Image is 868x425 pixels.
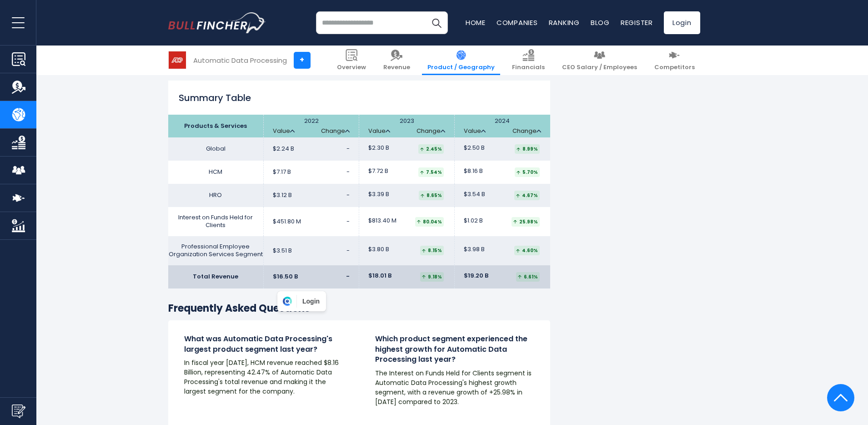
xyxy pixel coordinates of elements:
[464,144,485,152] span: $2.50 B
[549,18,580,27] a: Ranking
[512,127,541,135] a: Change
[368,246,389,253] span: $3.80 B
[420,272,444,282] div: 9.18%
[168,12,266,33] a: Go to homepage
[649,46,700,75] a: Competitors
[425,11,448,34] button: Search
[422,46,500,75] a: Product / Geography
[264,115,359,137] th: 2022
[383,64,410,71] span: Revenue
[464,191,485,198] span: $3.54 B
[294,52,311,69] a: +
[346,144,350,153] span: -
[168,184,264,207] td: HRO
[507,46,550,75] a: Financials
[273,273,298,281] span: $16.50 B
[557,46,642,75] a: CEO Salary / Employees
[415,217,444,227] div: 80.04%
[168,115,264,137] th: Products & Services
[464,127,486,135] a: Value
[512,217,540,227] div: 25.98%
[515,167,540,177] div: 5.70%
[419,191,444,200] div: 8.65%
[184,358,343,396] p: In fiscal year [DATE], HCM revenue reached $8.16 Billion, representing 42.47% of Automatic Data P...
[368,144,389,152] span: $2.30 B
[368,167,388,175] span: $7.72 B
[455,115,550,137] th: 2024
[464,246,485,253] span: $3.98 B
[273,218,301,226] span: $451.80 M
[427,64,495,71] span: Product / Geography
[375,334,534,364] h4: Which product segment experienced the highest growth for Automatic Data Processing last year?
[168,207,264,236] td: Interest on Funds Held for Clients
[368,191,389,198] span: $3.39 B
[273,127,295,135] a: Value
[184,334,343,354] h4: What was Automatic Data Processing's largest product segment last year?
[321,127,350,135] a: Change
[368,217,396,225] span: $813.40 M
[514,191,540,200] div: 4.67%
[273,168,291,176] span: $7.17 B
[621,18,653,27] a: Register
[331,46,371,75] a: Overview
[514,246,540,255] div: 4.60%
[168,137,264,161] td: Global
[664,11,700,34] a: Login
[346,167,350,176] span: -
[168,236,264,265] td: Professional Employee Organization Services Segment
[168,91,550,105] h2: Summary Table
[168,161,264,184] td: HCM
[516,272,540,282] div: 6.61%
[464,217,483,225] span: $1.02 B
[168,265,264,288] td: Total Revenue
[464,167,483,175] span: $8.16 B
[562,64,637,71] span: CEO Salary / Employees
[654,64,695,71] span: Competitors
[346,191,350,199] span: -
[512,64,545,71] span: Financials
[466,18,486,27] a: Home
[273,145,294,153] span: $2.24 B
[420,246,444,255] div: 8.15%
[591,18,610,27] a: Blog
[416,127,445,135] a: Change
[418,144,444,154] div: 2.45%
[368,127,390,135] a: Value
[168,12,266,33] img: bullfincher logo
[346,246,350,255] span: -
[346,272,350,281] span: -
[368,272,391,280] span: $18.01 B
[359,115,455,137] th: 2023
[346,217,350,226] span: -
[168,302,550,315] h3: Frequently Asked Questions
[193,55,287,66] div: Automatic Data Processing
[464,272,488,280] span: $19.20 B
[497,18,538,27] a: Companies
[515,144,540,154] div: 8.99%
[169,51,186,69] img: ADP logo
[273,192,292,199] span: $3.12 B
[273,247,292,255] span: $3.51 B
[375,369,534,407] p: The Interest on Funds Held for Clients segment is Automatic Data Processing's highest growth segm...
[337,64,366,71] span: Overview
[418,167,444,177] div: 7.54%
[378,46,416,75] a: Revenue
